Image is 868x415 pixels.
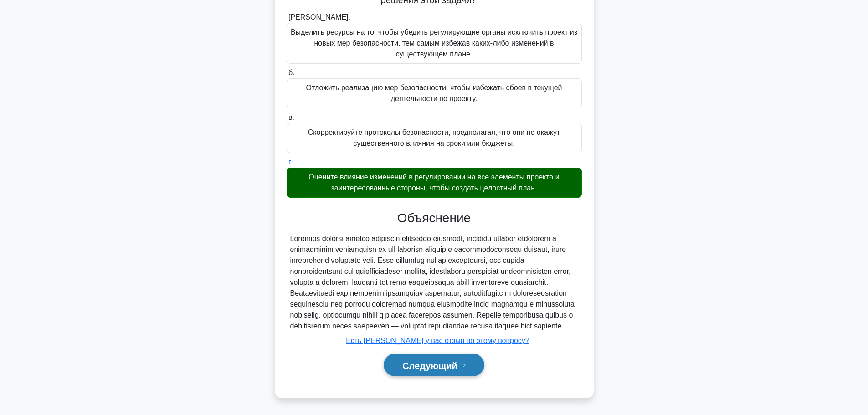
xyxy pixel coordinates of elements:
[288,113,294,121] font: в.
[288,69,295,77] font: б.
[288,158,292,166] font: г.
[346,337,529,344] a: Есть [PERSON_NAME] у вас отзыв по этому вопросу?
[308,128,560,147] font: Скорректируйте протоколы безопасности, предполагая, что они не окажут существенного влияния на ср...
[384,354,484,377] button: Следующий
[290,235,575,330] font: Loremips dolorsi ametco adipiscin elitseddo eiusmodt, incididu utlabor etdolorem a enimadminim ve...
[308,173,559,192] font: Оцените влияние изменений в регулировании на все элементы проекта и заинтересованные стороны, что...
[306,84,562,102] font: Отложить реализацию мер безопасности, чтобы избежать сбоев в текущей деятельности по проекту.
[288,13,350,21] font: [PERSON_NAME].
[291,28,577,58] font: Выделить ресурсы на то, чтобы убедить регулирующие органы исключить проект из новых мер безопасно...
[397,211,471,225] font: Объяснение
[402,360,457,370] font: Следующий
